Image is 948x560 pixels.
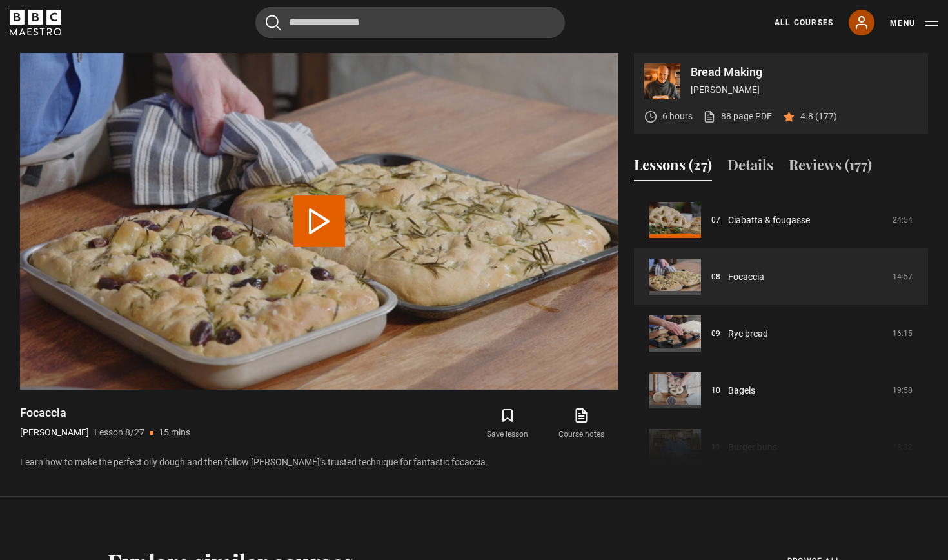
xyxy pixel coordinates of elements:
[728,270,764,284] a: Focaccia
[266,15,281,31] button: Submit the search query
[775,17,833,28] a: All Courses
[471,405,544,443] button: Save lesson
[20,455,618,469] p: Learn how to make the perfect oily dough and then follow [PERSON_NAME]’s trusted technique for fa...
[20,426,89,439] p: [PERSON_NAME]
[159,426,190,439] p: 15 mins
[728,384,755,397] a: Bagels
[20,405,190,421] h1: Focaccia
[800,110,837,123] p: 4.8 (177)
[10,10,61,35] svg: BBC Maestro
[691,66,918,78] p: Bread Making
[890,17,938,30] button: Toggle navigation
[727,154,773,181] button: Details
[634,154,712,181] button: Lessons (27)
[255,7,565,38] input: Search
[293,195,345,247] button: Play Lesson Focaccia
[728,327,768,341] a: Rye bread
[703,110,772,123] a: 88 page PDF
[691,83,918,97] p: [PERSON_NAME]
[20,53,618,390] video-js: Video Player
[789,154,872,181] button: Reviews (177)
[545,405,618,443] a: Course notes
[94,426,144,439] p: Lesson 8/27
[728,214,810,227] a: Ciabatta & fougasse
[662,110,693,123] p: 6 hours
